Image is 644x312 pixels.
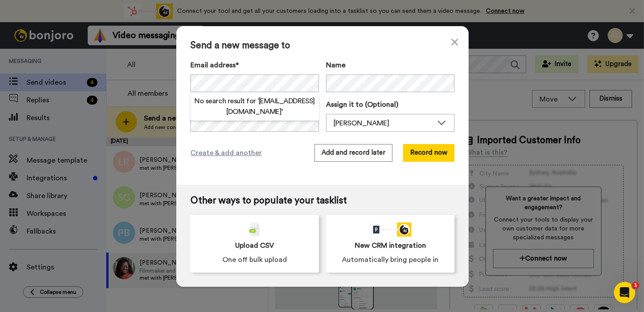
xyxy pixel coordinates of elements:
[190,60,319,70] label: Email address*
[222,254,287,265] span: One off bulk upload
[334,118,433,129] div: [PERSON_NAME]
[355,240,426,251] span: New CRM integration
[326,99,454,110] label: Assign it to (Optional)
[632,282,639,289] span: 1
[369,222,411,237] div: animation
[190,96,319,117] h2: No search result for ‘ [EMAIL_ADDRESS][DOMAIN_NAME] ’
[326,60,345,70] span: Name
[190,195,454,206] span: Other ways to populate your tasklist
[190,40,454,51] span: Send a new message to
[314,144,392,162] button: Add and record later
[249,222,260,237] img: csv-grey.png
[190,148,262,158] span: Create & add another
[614,282,635,303] iframe: Intercom live chat
[235,240,274,251] span: Upload CSV
[342,254,438,265] span: Automatically bring people in
[403,144,454,162] button: Record now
